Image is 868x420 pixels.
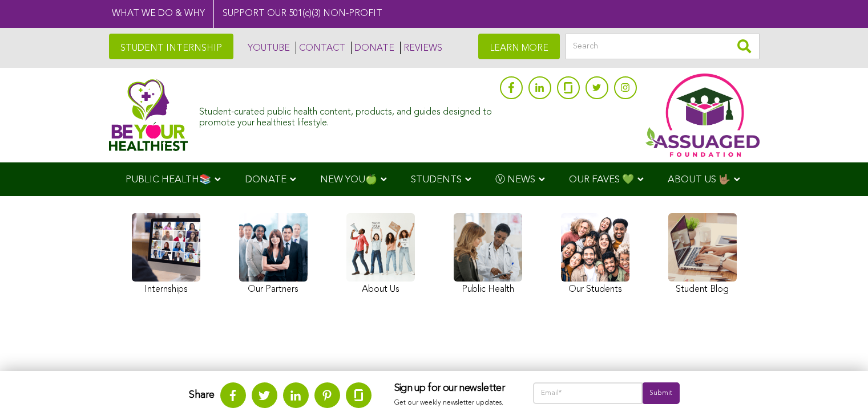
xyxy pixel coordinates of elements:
[351,42,394,54] a: DONATE
[245,175,286,185] span: DONATE
[643,382,679,404] input: Submit
[400,42,442,54] a: REVIEWS
[109,34,233,59] a: STUDENT INTERNSHIP
[411,175,462,185] span: STUDENTS
[394,382,510,395] h3: Sign up for our newsletter
[668,175,730,185] span: ABOUT US 🤟🏽
[109,162,760,196] div: Navigation Menu
[478,34,560,59] a: LEARN MORE
[533,382,643,404] input: Email*
[645,74,760,157] img: Assuaged App
[811,365,868,420] iframe: Chat Widget
[189,390,215,400] strong: Share
[320,175,377,185] span: NEW YOU🍏
[564,82,572,93] img: glassdoor
[109,79,188,151] img: Assuaged
[245,42,290,54] a: YOUTUBE
[296,42,345,54] a: CONTACT
[394,397,510,410] p: Get our weekly newsletter updates.
[495,175,535,185] span: Ⓥ NEWS
[126,175,211,185] span: PUBLIC HEALTH📚
[199,101,494,129] div: Student-curated public health content, products, and guides designed to promote your healthiest l...
[566,34,760,59] input: Search
[354,389,363,401] img: glassdoor.svg
[569,175,634,185] span: OUR FAVES 💚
